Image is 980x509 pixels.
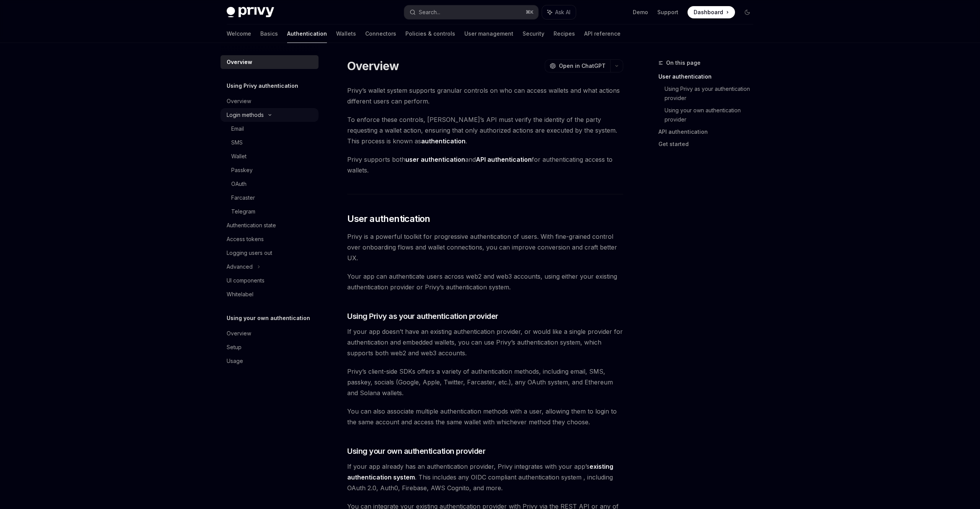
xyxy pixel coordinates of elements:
[231,207,255,216] div: Telegram
[421,137,465,145] strong: authentication
[405,25,455,43] a: Policies & controls
[231,124,244,133] div: Email
[658,138,759,150] a: Get started
[220,136,318,149] a: SMS
[231,193,255,202] div: Farcaster
[231,138,243,147] div: SMS
[227,314,310,323] h5: Using your own authentication
[523,25,544,43] a: Security
[220,122,318,136] a: Email
[231,179,247,189] div: OAuth
[220,94,318,108] a: Overview
[347,231,623,263] span: Privy is a powerful toolkit for progressive authentication of users. With fine-grained control ov...
[227,110,264,120] div: Login methods
[220,55,318,69] a: Overview
[227,262,253,271] div: Advanced
[220,177,318,191] a: OAuth
[227,57,252,67] div: Overview
[220,218,318,232] a: Authentication state
[347,213,430,225] span: User authentication
[220,149,318,163] a: Wallet
[555,8,570,16] span: Ask AI
[220,274,318,287] a: UI components
[227,248,272,258] div: Logging users out
[347,446,485,456] span: Using your own authentication provider
[666,58,701,67] span: On this page
[347,114,623,146] span: To enforce these controls, [PERSON_NAME]’s API must verify the identity of the party requesting a...
[336,25,356,43] a: Wallets
[657,8,678,16] a: Support
[347,85,623,107] span: Privy’s wallet system supports granular controls on who can access wallets and what actions diffe...
[227,221,276,230] div: Authentication state
[405,156,465,163] strong: user authentication
[227,7,274,18] img: dark logo
[347,326,623,358] span: If your app doesn’t have an existing authentication provider, or would like a single provider for...
[347,461,623,493] span: If your app already has an authentication provider, Privy integrates with your app’s . This inclu...
[227,235,264,244] div: Access tokens
[694,8,723,16] span: Dashboard
[559,62,606,70] span: Open in ChatGPT
[526,9,534,15] span: ⌘ K
[220,354,318,368] a: Usage
[665,104,759,126] a: Using your own authentication provider
[347,59,399,73] h1: Overview
[220,163,318,177] a: Passkey
[227,343,242,352] div: Setup
[741,6,753,18] button: Toggle dark mode
[464,25,513,43] a: User management
[220,327,318,340] a: Overview
[633,8,648,16] a: Demo
[545,59,610,72] button: Open in ChatGPT
[220,191,318,205] a: Farcaster
[347,311,498,322] span: Using Privy as your authentication provider
[227,356,243,366] div: Usage
[658,71,759,83] a: User authentication
[347,271,623,292] span: Your app can authenticate users across web2 and web3 accounts, using either your existing authent...
[347,366,623,398] span: Privy’s client-side SDKs offers a variety of authentication methods, including email, SMS, passke...
[220,232,318,246] a: Access tokens
[231,166,253,175] div: Passkey
[260,25,278,43] a: Basics
[665,83,759,104] a: Using Privy as your authentication provider
[365,25,396,43] a: Connectors
[227,81,298,90] h5: Using Privy authentication
[347,154,623,176] span: Privy supports both and for authenticating access to wallets.
[542,5,576,19] button: Ask AI
[554,25,575,43] a: Recipes
[476,156,532,163] strong: API authentication
[688,6,735,18] a: Dashboard
[227,97,251,106] div: Overview
[220,340,318,354] a: Setup
[347,406,623,427] span: You can also associate multiple authentication methods with a user, allowing them to login to the...
[227,25,251,43] a: Welcome
[227,290,253,299] div: Whitelabel
[419,8,440,17] div: Search...
[227,329,251,338] div: Overview
[220,246,318,260] a: Logging users out
[404,5,538,19] button: Search...⌘K
[658,126,759,138] a: API authentication
[287,25,327,43] a: Authentication
[231,152,247,161] div: Wallet
[220,287,318,301] a: Whitelabel
[220,205,318,218] a: Telegram
[584,25,621,43] a: API reference
[227,276,265,285] div: UI components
